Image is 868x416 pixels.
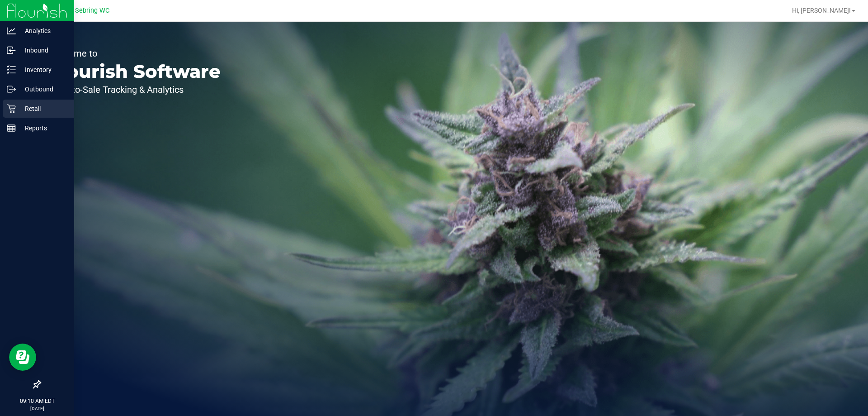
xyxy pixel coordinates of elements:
[7,85,16,94] inline-svg: Outbound
[9,344,36,371] iframe: Resource center
[4,397,70,405] p: 09:10 AM EDT
[16,64,70,75] p: Inventory
[7,26,16,35] inline-svg: Analytics
[49,49,221,58] p: Welcome to
[16,25,70,36] p: Analytics
[49,85,221,94] p: Seed-to-Sale Tracking & Analytics
[75,7,109,14] span: Sebring WC
[7,104,16,113] inline-svg: Retail
[16,103,70,114] p: Retail
[16,45,70,56] p: Inbound
[7,46,16,55] inline-svg: Inbound
[16,84,70,95] p: Outbound
[7,124,16,133] inline-svg: Reports
[792,7,851,14] span: Hi, [PERSON_NAME]!
[16,123,70,134] p: Reports
[7,65,16,74] inline-svg: Inventory
[49,62,221,81] p: Flourish Software
[4,405,70,412] p: [DATE]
